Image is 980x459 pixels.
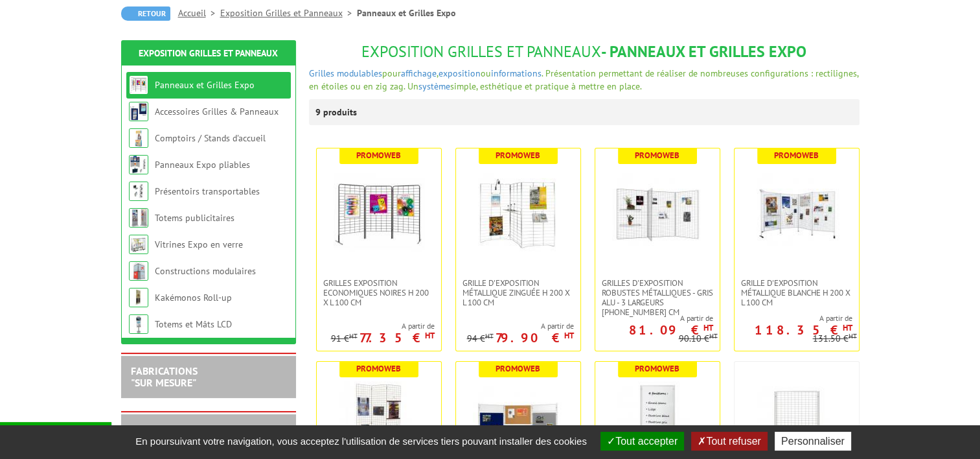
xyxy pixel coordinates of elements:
sup: HT [849,331,857,340]
a: affichage [401,67,437,79]
img: Accessoires Grilles & Panneaux [129,102,148,121]
b: Promoweb [496,363,540,374]
p: 9 produits [315,99,364,125]
p: 90.10 € [679,334,718,344]
a: système [418,80,450,92]
span: Exposition Grilles et Panneaux [361,41,601,62]
a: Exposition Grilles et Panneaux [220,7,357,19]
sup: HT [425,330,435,341]
a: modulables [337,67,382,79]
span: A partir de [735,313,852,324]
img: Grille d'exposition métallique Zinguée H 200 x L 100 cm [473,168,564,259]
sup: HT [843,322,852,333]
b: Promoweb [774,150,819,161]
sup: HT [485,331,494,340]
img: Panneaux et Grilles Expo [129,75,148,95]
a: Grille d'exposition métallique Zinguée H 200 x L 100 cm [456,278,580,307]
a: Kakémonos Roll-up [155,292,232,303]
img: Comptoirs / Stands d'accueil [129,128,148,148]
a: Totems et Mâts LCD [155,318,232,330]
a: Totems publicitaires [155,212,234,224]
b: Promoweb [635,363,679,374]
p: 81.09 € [629,326,713,334]
p: 94 € [467,334,494,344]
p: 77.35 € [359,334,435,342]
b: Promoweb [635,150,679,161]
span: Grilles Exposition Economiques Noires H 200 x L 100 cm [323,278,435,307]
p: 131.50 € [813,334,857,344]
p: 79.90 € [496,334,574,342]
a: FABRICATIONS"Sur Mesure" [131,364,198,389]
img: Grilles Exposition Economiques Noires H 200 x L 100 cm [334,168,424,259]
a: informations [491,67,541,79]
b: Promoweb [496,150,540,161]
a: Exposition Grilles et Panneaux [139,47,278,59]
a: Grilles Exposition Economiques Noires H 200 x L 100 cm [317,278,441,307]
img: Grille d'exposition métallique blanche H 200 x L 100 cm [751,168,842,259]
a: Panneaux Expo pliables [155,159,250,171]
a: Constructions modulaires [155,265,256,277]
span: Grilles d'exposition robustes métalliques - gris alu - 3 largeurs [PHONE_NUMBER] cm [602,278,713,317]
b: Promoweb [356,363,401,374]
a: Présentoirs transportables [155,185,260,197]
a: Grille d'exposition métallique blanche H 200 x L 100 cm [735,278,859,307]
img: Panneaux Expo pliables [129,155,148,174]
sup: HT [349,331,358,340]
sup: HT [703,322,713,333]
button: Tout refuser [691,432,767,451]
a: Comptoirs / Stands d'accueil [155,132,266,144]
li: Panneaux et Grilles Expo [357,6,456,19]
p: 91 € [331,334,358,344]
span: A partir de [595,313,713,324]
span: A partir de [467,321,574,331]
img: Totems et Mâts LCD [129,314,148,334]
a: Accueil [178,7,220,19]
span: Grille d'exposition métallique Zinguée H 200 x L 100 cm [462,278,574,307]
span: pour , ou . Présentation permettant de réaliser de nombreuses configurations : rectilignes, en ét... [309,67,858,92]
h1: - Panneaux et Grilles Expo [309,43,860,60]
a: exposition [439,67,481,79]
img: Grilles d'exposition robustes métalliques - gris alu - 3 largeurs 70-100-120 cm [612,168,703,259]
a: Accessoires Grilles & Panneaux [155,106,279,117]
span: Grille d'exposition métallique blanche H 200 x L 100 cm [741,278,852,307]
img: Constructions modulaires [129,261,148,281]
p: 118.35 € [755,326,852,334]
img: Vitrines Expo en verre [129,235,148,254]
button: Tout accepter [600,432,684,451]
a: Vitrines Expo en verre [155,239,243,250]
span: A partir de [331,321,435,331]
img: Kakémonos Roll-up [129,288,148,307]
sup: HT [709,331,718,340]
b: Promoweb [356,150,401,161]
a: Grilles d'exposition robustes métalliques - gris alu - 3 largeurs [PHONE_NUMBER] cm [595,278,720,317]
img: Totems publicitaires [129,208,148,228]
a: Grilles [309,67,334,79]
button: Personnaliser (fenêtre modale) [775,432,851,451]
sup: HT [564,330,574,341]
span: En poursuivant votre navigation, vous acceptez l'utilisation de services tiers pouvant installer ... [129,436,593,447]
a: Retour [121,6,170,21]
a: Panneaux et Grilles Expo [155,79,255,91]
img: Présentoirs transportables [129,182,148,201]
